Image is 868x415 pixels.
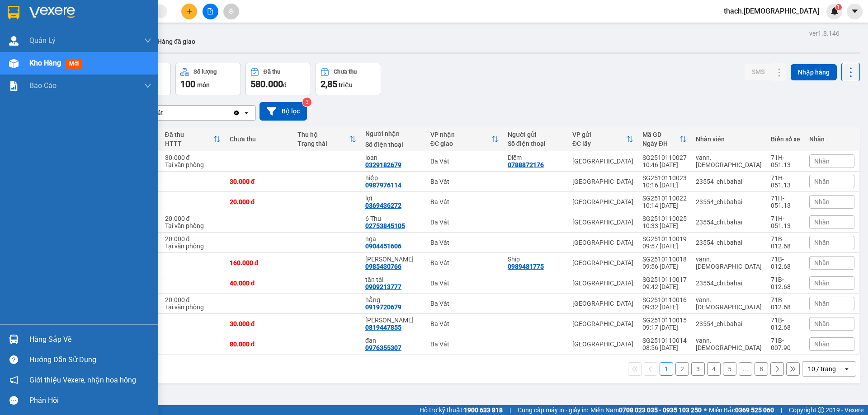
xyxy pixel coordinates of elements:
img: warehouse-icon [9,335,19,344]
div: Ngày ĐH [642,140,679,147]
input: Selected Ba Vát. [164,108,165,117]
div: 160.000 đ [230,259,288,266]
div: loan [365,154,421,161]
div: Ba Vát [430,320,499,327]
button: 5 [723,362,736,376]
div: 10:14 [DATE] [642,202,687,209]
sup: 3 [302,98,311,107]
div: 0976355307 [365,344,401,351]
div: [GEOGRAPHIC_DATA] [572,158,633,165]
div: [GEOGRAPHIC_DATA] [572,259,633,266]
span: | [509,405,511,415]
button: Hàng đã giao [150,31,203,52]
div: VP nhận [430,131,491,138]
div: Diễm [508,154,563,161]
div: 71B-012.68 [771,296,800,311]
th: Toggle SortBy [568,127,638,151]
div: Số điện thoại [365,141,421,148]
div: 30.000 đ [230,178,288,185]
span: Nhãn [814,198,830,205]
button: ... [739,362,752,376]
div: SG2510110017 [642,276,687,283]
div: 71H-051.13 [771,174,800,189]
div: 23554_chi.bahai [696,280,762,287]
button: Đã thu580.000đ [245,63,311,95]
span: Nhãn [814,219,830,226]
div: SG2510110023 [642,174,687,182]
span: 100 [180,79,195,89]
button: file-add [203,4,218,19]
div: 71B-012.68 [771,235,800,250]
div: 20.000 đ [165,296,221,303]
span: down [144,82,151,89]
div: 0819447855 [365,324,401,331]
span: | [781,405,782,415]
div: 30.000 đ [165,154,221,161]
div: Hàng sắp về [29,333,151,346]
div: 40.000 đ [230,280,288,287]
div: vann.bahai [696,256,762,270]
button: 2 [675,362,689,376]
div: Đã thu [264,69,280,75]
span: mới [66,59,82,69]
div: 30.000 đ [230,320,288,327]
th: Toggle SortBy [293,127,361,151]
div: Ba Vát [430,158,499,165]
div: SG2510110014 [642,337,687,344]
div: 23554_chi.bahai [696,178,762,185]
span: plus [186,8,193,14]
div: Số lượng [193,69,217,75]
div: Tại văn phòng [165,303,221,311]
div: lợi [365,195,421,202]
div: Ba Vát [430,259,499,266]
button: Nhập hàng [791,64,837,80]
button: 8 [755,362,768,376]
div: SG2510110015 [642,317,687,324]
span: Nhãn [814,259,830,266]
button: 1 [660,362,673,376]
th: Toggle SortBy [426,127,503,151]
span: notification [9,376,18,384]
div: [GEOGRAPHIC_DATA] [572,198,633,205]
div: 10:33 [DATE] [642,222,687,229]
span: file-add [207,8,213,14]
button: Số lượng100món [175,63,241,95]
span: question-circle [9,355,18,364]
span: triệu [339,81,353,89]
div: 71H-051.13 [771,215,800,229]
div: 71B-012.68 [771,276,800,290]
img: warehouse-icon [9,59,19,68]
div: Số điện thoại [508,140,563,147]
div: Đã thu [165,131,213,138]
span: Kho hàng [29,59,61,67]
span: Nhãn [814,320,830,327]
div: Hướng dẫn sử dụng [29,353,151,367]
span: ⚪️ [704,408,707,412]
div: 09:56 [DATE] [642,263,687,270]
span: Báo cáo [29,80,57,91]
span: 1 [837,4,840,10]
div: Ba Vát [430,280,499,287]
div: 23554_chi.bahai [696,198,762,205]
div: 71H-051.13 [771,154,800,168]
span: Cung cấp máy in - giấy in: [518,405,588,415]
button: Bộ lọc [259,102,307,121]
div: Ba Vát [430,198,499,205]
div: đan [365,337,421,344]
div: SG2510110019 [642,235,687,242]
div: Chưa thu [230,135,288,143]
sup: 1 [835,4,842,10]
th: Toggle SortBy [160,127,225,151]
div: Nhân viên [696,135,762,143]
div: vann.bahai [696,337,762,351]
div: Trạng thái [297,140,349,147]
div: 0985430766 [365,263,401,270]
div: Ba Vát [430,178,499,185]
span: Hỗ trợ kỹ thuật: [420,405,503,415]
div: SG2510110018 [642,256,687,263]
span: message [9,396,18,405]
div: Mã GD [642,131,679,138]
div: SG2510110025 [642,215,687,222]
div: Ba Vát [430,239,499,246]
button: 4 [707,362,721,376]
